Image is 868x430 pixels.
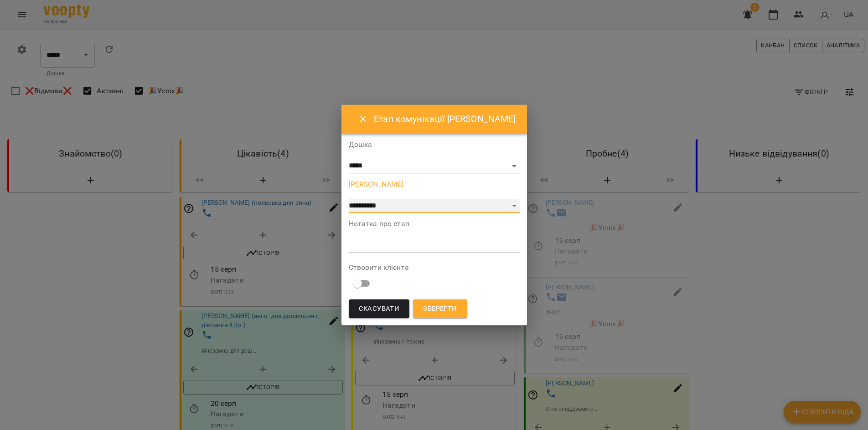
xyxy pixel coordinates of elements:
[349,141,520,148] label: Дошка
[352,108,374,130] button: Close
[349,181,520,188] label: [PERSON_NAME]
[359,303,400,315] span: Скасувати
[349,264,520,271] label: Створити клієнта
[374,112,516,126] h6: Етап комунікації [PERSON_NAME]
[413,299,467,319] button: Зберегти
[349,220,520,228] label: Нотатка про етап
[349,299,410,319] button: Скасувати
[423,303,457,315] span: Зберегти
